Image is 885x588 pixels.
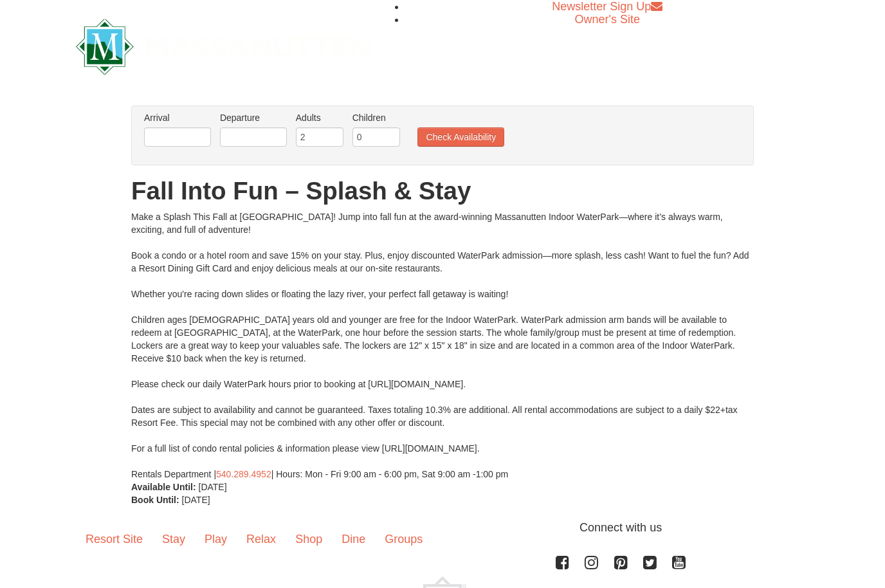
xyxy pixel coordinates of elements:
a: Resort Site [76,519,152,559]
a: Owner's Site [575,13,640,26]
a: Dine [332,519,375,559]
label: Adults [296,111,343,124]
a: Groups [375,519,432,559]
a: Play [195,519,237,559]
span: [DATE] [199,482,227,492]
a: 540.289.4952 [216,469,271,479]
img: Massanutten Resort Logo [76,19,370,75]
span: [DATE] [182,495,210,505]
h1: Fall Into Fun – Splash & Stay [131,178,754,204]
strong: Book Until: [131,495,179,505]
label: Departure [220,111,287,124]
strong: Available Until: [131,482,196,492]
a: Stay [152,519,195,559]
a: Relax [237,519,286,559]
label: Arrival [144,111,211,124]
button: Check Availability [417,127,504,147]
div: Make a Splash This Fall at [GEOGRAPHIC_DATA]! Jump into fall fun at the award-winning Massanutten... [131,210,754,481]
p: Connect with us [76,519,809,537]
label: Children [352,111,400,124]
a: Shop [286,519,332,559]
a: Massanutten Resort [76,30,370,60]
